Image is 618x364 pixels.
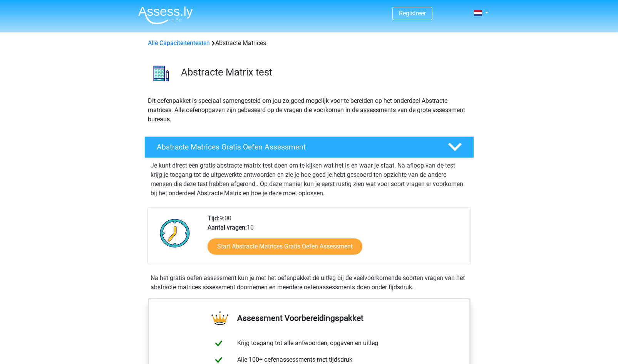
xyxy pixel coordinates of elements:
div: Abstracte Matrices [145,39,474,48]
h4: Abstracte Matrices Gratis Oefen Assessment [157,143,435,151]
a: Abstracte Matrices Gratis Oefen Assessment [141,136,477,158]
a: Start Abstracte Matrices Gratis Oefen Assessment [208,238,362,255]
h3: Abstracte Matrix test [181,66,468,78]
img: Assessly [138,6,193,24]
img: Klok [156,214,194,252]
p: Je kunt direct een gratis abstracte matrix test doen om te kijken wat het is en waar je staat. Na... [151,161,468,198]
p: Dit oefenpakket is speciaal samengesteld om jou zo goed mogelijk voor te bereiden op het onderdee... [148,96,471,124]
img: abstracte matrices [145,57,178,90]
div: Na het gratis oefen assessment kun je met het oefenpakket de uitleg bij de veelvoorkomende soorte... [147,273,471,292]
b: Tijd: [208,215,219,222]
div: 9:00 10 [202,214,470,264]
b: Aantal vragen: [208,224,247,231]
a: Registreer [399,10,426,17]
a: Alle Capaciteitentesten [148,39,210,47]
